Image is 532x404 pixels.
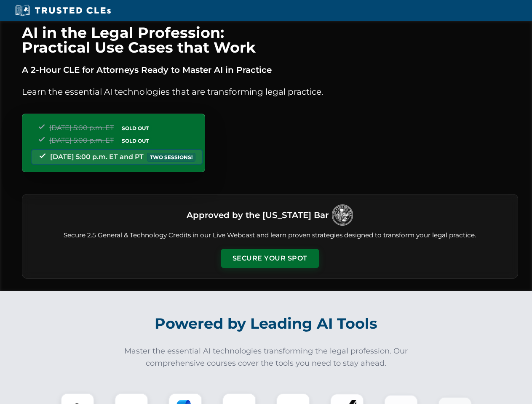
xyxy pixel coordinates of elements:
span: SOLD OUT [119,124,152,133]
img: Trusted CLEs [13,4,113,17]
p: Secure 2.5 General & Technology Credits in our Live Webcast and learn proven strategies designed ... [32,231,508,240]
p: Master the essential AI technologies transforming the legal profession. Our comprehensive courses... [119,345,414,369]
span: [DATE] 5:00 p.m. ET [49,136,114,144]
img: Logo [332,205,353,226]
h2: Powered by Leading AI Tools [33,309,500,338]
h3: Approved by the [US_STATE] Bar [187,207,329,223]
p: A 2-Hour CLE for Attorneys Ready to Master AI in Practice [22,63,518,77]
p: Learn the essential AI technologies that are transforming legal practice. [22,85,518,98]
button: Secure Your Spot [221,249,319,268]
span: [DATE] 5:00 p.m. ET [49,124,114,132]
h1: AI in the Legal Profession: Practical Use Cases that Work [22,25,518,55]
span: SOLD OUT [119,136,152,145]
